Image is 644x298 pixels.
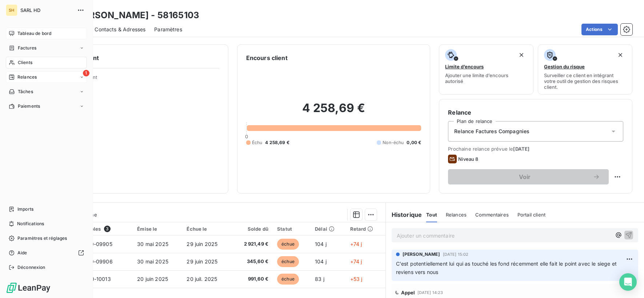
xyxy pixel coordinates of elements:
span: Aide [17,250,27,256]
span: C'est potentiellement lui qui as touché les fond récemment elle fait le point avec le siege et re... [396,261,618,275]
div: Retard [350,226,381,232]
div: Solde dû [236,226,269,232]
span: [DATE] [513,146,529,152]
span: Niveau 8 [458,156,478,162]
span: 1 [83,70,89,76]
span: 4 258,69 € [265,139,289,146]
span: [PERSON_NAME] [403,251,440,258]
h6: Encours client [246,53,288,62]
h6: Historique [386,210,422,219]
span: Déconnexion [17,264,45,271]
span: Clients [18,59,32,66]
span: Commentaires [475,212,509,218]
span: Surveiller ce client en intégrant votre outil de gestion des risques client. [544,72,626,90]
span: 30 mai 2025 [137,241,168,247]
span: Relances [446,212,467,218]
h3: M [PERSON_NAME] - 58165103 [64,9,199,22]
h6: Informations client [44,53,219,62]
a: Aide [6,247,87,259]
span: 20 juin 2025 [137,276,168,282]
span: 20 juil. 2025 [187,276,217,282]
span: Limite d’encours [445,64,484,69]
img: Logo LeanPay [6,282,51,294]
span: 3 [104,226,111,232]
span: 30 mai 2025 [137,258,168,265]
span: Imports [17,206,33,212]
button: Voir [448,169,609,184]
span: Portail client [517,212,545,218]
span: [DATE] 14:23 [417,290,443,295]
h2: 4 258,69 € [246,101,421,123]
button: Limite d’encoursAjouter une limite d’encours autorisé [439,44,533,95]
span: Relances [17,74,37,80]
div: SH [6,4,17,16]
span: 991,60 € [236,275,269,283]
span: [DATE] 15:02 [443,252,469,257]
span: Tout [426,212,437,218]
span: 104 j [315,258,327,265]
span: échue [277,256,299,267]
span: échue [277,239,299,250]
span: 345,60 € [236,258,269,265]
span: +74 j [350,241,362,247]
span: Propriétés Client [59,74,219,84]
span: Prochaine relance prévue le [448,146,623,152]
button: Gestion du risqueSurveiller ce client en intégrant votre outil de gestion des risques client. [538,44,632,95]
span: échue [277,274,299,285]
div: Émise le [137,226,178,232]
h6: Relance [448,108,623,117]
span: Paramètres et réglages [17,235,67,242]
span: Relance Factures Compagnies [454,128,529,135]
span: 0,00 € [407,139,421,146]
button: Actions [581,24,618,35]
span: +74 j [350,258,362,265]
span: Échu [252,139,263,146]
span: Paramètres [154,26,182,33]
div: Statut [277,226,306,232]
span: 83 j [315,276,324,282]
span: Appel [401,290,415,295]
span: Non-échu [383,139,404,146]
span: 29 juin 2025 [187,241,217,247]
span: Paiements [18,103,40,110]
span: Gestion du risque [544,64,585,69]
span: Tableau de bord [17,30,51,37]
span: Notifications [17,220,44,227]
div: Échue le [187,226,227,232]
span: Ajouter une limite d’encours autorisé [445,72,527,84]
span: 29 juin 2025 [187,258,217,265]
div: Open Intercom Messenger [619,273,637,291]
span: Voir [457,174,593,180]
span: SARL HD [20,7,73,13]
span: Contacts & Adresses [95,26,145,33]
span: 104 j [315,241,327,247]
span: 0 [245,134,248,139]
span: 2 921,49 € [236,241,269,248]
span: Tâches [18,88,33,95]
span: +53 j [350,276,363,282]
div: Délai [315,226,341,232]
span: Factures [18,45,36,51]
